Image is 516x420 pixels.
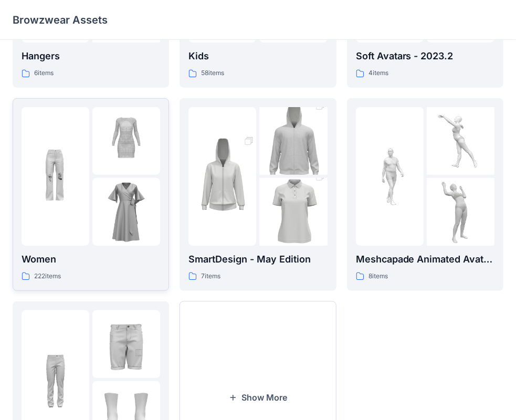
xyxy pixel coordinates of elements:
[34,68,54,79] p: 6 items
[188,49,327,64] p: Kids
[188,252,327,267] p: SmartDesign - May Edition
[34,271,61,282] p: 222 items
[22,142,89,210] img: folder 1
[368,68,388,79] p: 4 items
[201,68,224,79] p: 58 items
[22,49,160,64] p: Hangers
[356,252,494,267] p: Meshcapade Animated Avatars
[356,49,494,64] p: Soft Avatars - 2023.2
[22,252,160,267] p: Women
[180,98,336,291] a: folder 1folder 2folder 3SmartDesign - May Edition7items
[92,178,160,246] img: folder 3
[13,98,169,291] a: folder 1folder 2folder 3Women222items
[92,310,160,378] img: folder 2
[427,178,494,246] img: folder 3
[201,271,220,282] p: 7 items
[259,90,327,192] img: folder 2
[92,107,160,175] img: folder 2
[188,125,256,227] img: folder 1
[259,161,327,263] img: folder 3
[13,13,108,27] p: Browzwear Assets
[347,98,503,291] a: folder 1folder 2folder 3Meshcapade Animated Avatars8items
[427,107,494,175] img: folder 2
[356,142,424,210] img: folder 1
[22,345,89,413] img: folder 1
[368,271,388,282] p: 8 items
